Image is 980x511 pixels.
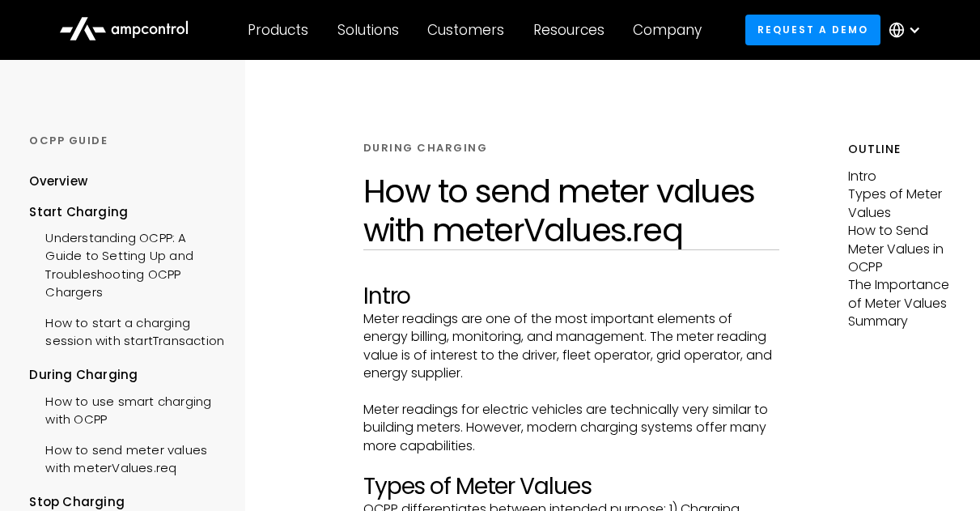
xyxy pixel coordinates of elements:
[848,185,950,222] p: Types of Meter Values
[848,276,950,313] p: The Importance of Meter Values
[337,21,399,39] div: Solutions
[427,21,504,39] div: Customers
[848,313,950,330] p: Summary
[533,21,605,39] div: Resources
[363,473,779,500] h2: Types of Meter Values
[363,172,779,249] h1: How to send meter values with meterValues.req
[29,366,225,384] div: During Charging
[745,15,881,45] a: Request a demo
[848,222,950,276] p: How to Send Meter Values in OCPP
[363,141,488,155] div: DURING CHARGING
[633,21,702,39] div: Company
[29,203,225,221] div: Start Charging
[248,21,308,39] div: Products
[29,221,225,306] a: Understanding OCPP: A Guide to Setting Up and Troubleshooting OCPP Chargers
[29,385,225,433] a: How to use smart charging with OCPP
[848,168,950,185] p: Intro
[363,382,779,400] p: ‍
[29,493,225,511] div: Stop Charging
[29,172,87,202] a: Overview
[363,401,779,455] p: Meter readings for electric vehicles are technically very similar to building meters. However, mo...
[29,172,87,190] div: Overview
[848,141,950,158] h5: Outline
[29,306,225,355] a: How to start a charging session with startTransaction
[363,455,779,473] p: ‍
[363,283,779,310] h2: Intro
[29,134,225,148] div: OCPP GUIDE
[29,433,225,482] a: How to send meter values with meterValues.req
[363,310,779,383] p: Meter readings are one of the most important elements of energy billing, monitoring, and manageme...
